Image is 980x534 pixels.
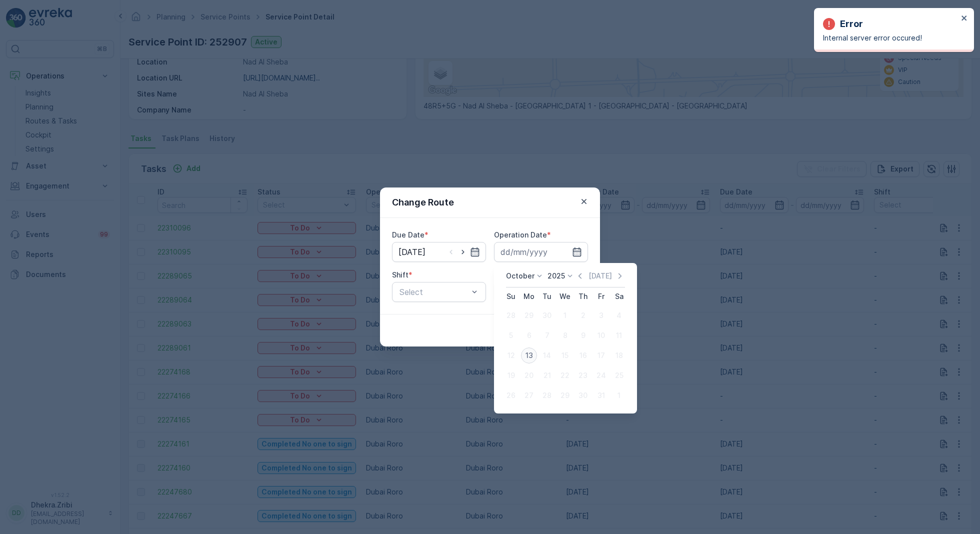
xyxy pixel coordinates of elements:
[575,367,591,383] div: 23
[539,327,555,343] div: 7
[520,287,538,305] th: Monday
[539,347,555,363] div: 14
[575,327,591,343] div: 9
[392,270,408,279] label: Shift
[593,367,609,383] div: 24
[593,347,609,363] div: 17
[588,271,612,281] p: [DATE]
[503,307,519,323] div: 28
[611,367,627,383] div: 25
[840,17,863,31] p: Error
[557,347,573,363] div: 15
[575,307,591,323] div: 2
[392,230,424,239] label: Due Date
[503,387,519,403] div: 26
[539,307,555,323] div: 30
[611,387,627,403] div: 1
[593,307,609,323] div: 3
[823,33,958,43] p: Internal server error occured!
[593,327,609,343] div: 10
[399,286,468,298] p: Select
[539,367,555,383] div: 21
[593,387,609,403] div: 31
[961,14,968,23] button: close
[494,242,588,262] input: dd/mm/yyyy
[521,327,537,343] div: 6
[538,287,556,305] th: Tuesday
[611,327,627,343] div: 11
[557,327,573,343] div: 8
[611,347,627,363] div: 18
[611,307,627,323] div: 4
[521,367,537,383] div: 20
[557,387,573,403] div: 29
[392,195,454,209] p: Change Route
[392,242,486,262] input: dd/mm/yyyy
[575,387,591,403] div: 30
[539,387,555,403] div: 28
[521,347,537,363] div: 13
[503,327,519,343] div: 5
[506,271,534,281] p: October
[592,287,610,305] th: Friday
[502,287,520,305] th: Sunday
[556,287,574,305] th: Wednesday
[610,287,628,305] th: Saturday
[503,347,519,363] div: 12
[574,287,592,305] th: Thursday
[494,230,547,239] label: Operation Date
[521,307,537,323] div: 29
[503,367,519,383] div: 19
[575,347,591,363] div: 16
[547,271,565,281] p: 2025
[521,387,537,403] div: 27
[557,367,573,383] div: 22
[557,307,573,323] div: 1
